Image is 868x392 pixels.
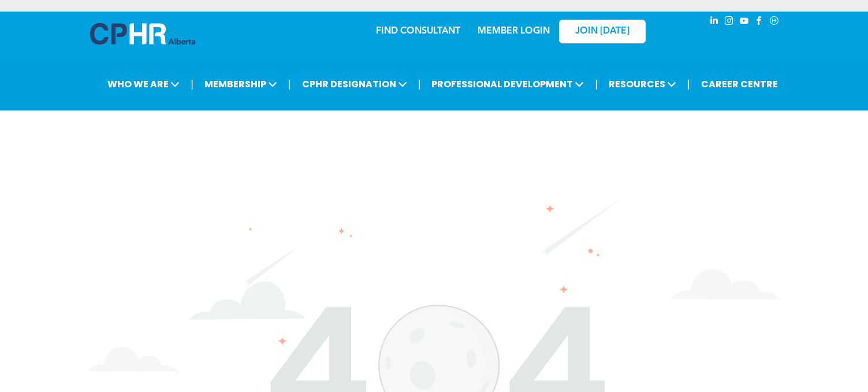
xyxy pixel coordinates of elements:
li: | [687,72,690,96]
a: linkedin [708,14,721,30]
span: WHO WE ARE [104,73,183,95]
img: A blue and white logo for cp alberta [90,23,195,45]
a: CAREER CENTRE [698,73,781,95]
span: CPHR DESIGNATION [299,73,411,95]
li: | [595,72,598,96]
a: JOIN [DATE] [559,20,646,43]
a: Social network [768,14,781,30]
a: youtube [738,14,751,30]
span: RESOURCES [605,73,680,95]
a: MEMBER LOGIN [478,27,550,36]
a: instagram [723,14,736,30]
a: FIND CONSULTANT [376,27,460,36]
span: PROFESSIONAL DEVELOPMENT [428,73,587,95]
span: MEMBERSHIP [201,73,281,95]
span: JOIN [DATE] [575,26,629,37]
li: | [418,72,421,96]
li: | [191,72,193,96]
li: | [288,72,291,96]
a: facebook [753,14,766,30]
